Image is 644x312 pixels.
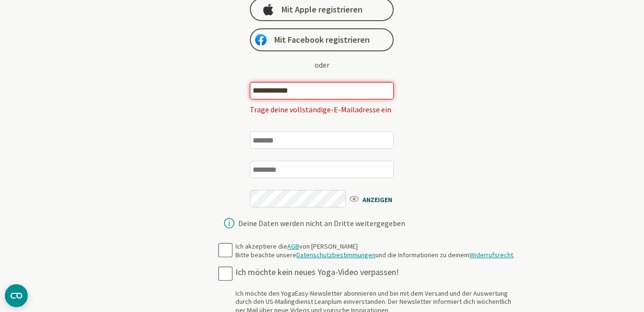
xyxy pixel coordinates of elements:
button: CMP-Widget öffnen [5,284,28,307]
div: oder [315,59,329,71]
a: Mit Facebook registrieren [250,28,394,51]
span: Mit Apple registrieren [281,4,363,15]
span: ANZEIGEN [348,193,403,205]
div: Ich akzeptiere die von [PERSON_NAME] Bitte beachte unsere und die Informationen zu deinem . [235,242,515,259]
div: Ich möchte kein neues Yoga-Video verpassen! [235,267,519,278]
div: Deine Daten werden nicht an Dritte weitergegeben [238,219,405,227]
a: Widerrufsrecht [469,251,513,259]
a: AGB [287,242,299,251]
p: Trage deine vollständige-E-Mailadresse ein [250,104,394,115]
a: Datenschutzbestimmungen [296,251,375,259]
span: Mit Facebook registrieren [274,34,370,46]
